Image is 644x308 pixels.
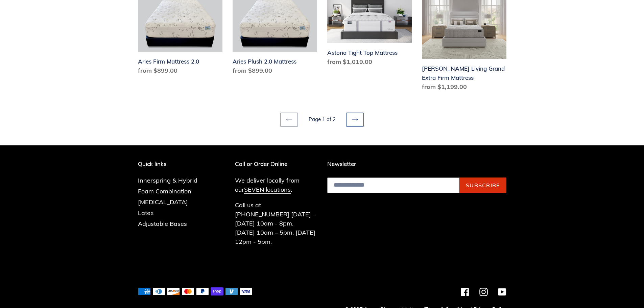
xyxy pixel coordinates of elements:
[327,161,506,167] p: Newsletter
[138,198,188,206] a: [MEDICAL_DATA]
[138,187,191,195] a: Foam Combination
[299,116,345,123] li: Page 1 of 2
[235,176,317,194] p: We deliver locally from our .
[235,161,317,167] p: Call or Order Online
[138,161,208,167] p: Quick links
[138,209,154,217] a: Latex
[138,220,187,228] a: Adjustable Bases
[327,177,459,193] input: Email address
[235,200,317,246] p: Call us at [PHONE_NUMBER] [DATE] – [DATE] 10am - 8pm, [DATE] 10am – 5pm, [DATE] 12pm - 5pm.
[138,176,197,184] a: Innerspring & Hybrid
[459,177,506,193] button: Subscribe
[466,182,500,189] span: Subscribe
[244,186,291,194] a: SEVEN locations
